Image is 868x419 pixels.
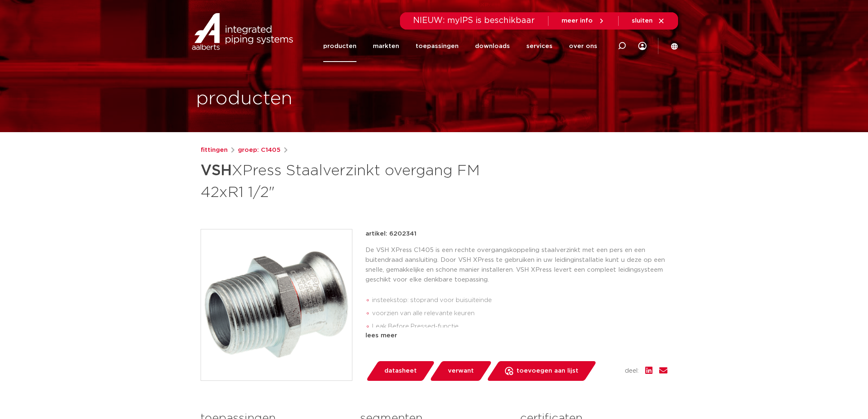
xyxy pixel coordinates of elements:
[632,17,665,25] a: sluiten
[372,294,667,307] li: insteekstop: stoprand voor buisuiteinde
[201,145,228,155] a: fittingen
[413,16,535,25] span: NIEUW: myIPS is beschikbaar
[365,245,667,285] p: De VSH XPress C1405 is een rechte overgangskoppeling staalverzinkt met een pers en een buitendraa...
[416,30,459,62] a: toepassingen
[323,30,597,62] nav: Menu
[238,145,281,155] a: groep: C1405
[569,30,597,62] a: over ons
[372,307,667,320] li: voorzien van alle relevante keuren
[196,86,292,112] h1: producten
[201,163,232,178] strong: VSH
[201,229,352,380] img: Product Image for VSH XPress Staalverzinkt overgang FM 42xR1 1/2"
[475,30,510,62] a: downloads
[365,229,416,239] p: artikel: 6202341
[384,364,417,378] span: datasheet
[372,320,667,333] li: Leak Before Pressed-functie
[625,366,639,376] span: deel:
[632,18,653,24] span: sluiten
[201,158,509,203] h1: XPress Staalverzinkt overgang FM 42xR1 1/2"
[323,30,356,62] a: producten
[365,331,667,341] div: lees meer
[429,361,492,381] a: verwant
[526,30,553,62] a: services
[562,17,605,25] a: meer info
[373,30,399,62] a: markten
[516,364,578,378] span: toevoegen aan lijst
[448,364,474,378] span: verwant
[562,18,593,24] span: meer info
[365,361,435,381] a: datasheet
